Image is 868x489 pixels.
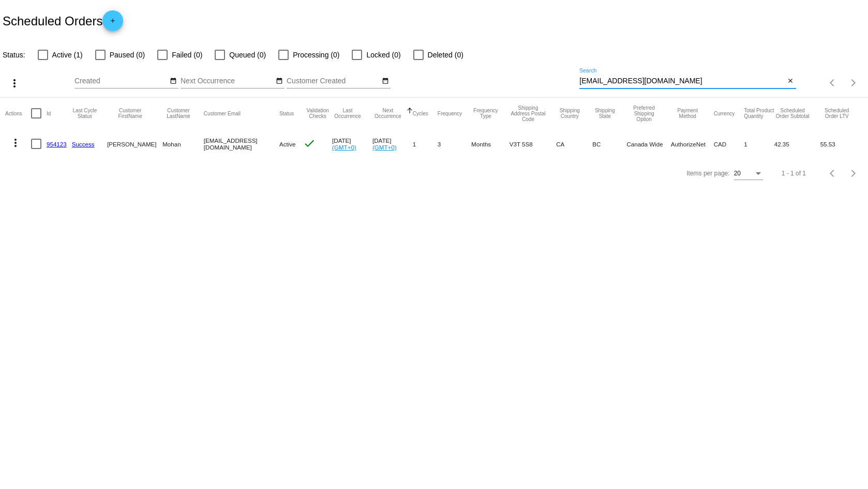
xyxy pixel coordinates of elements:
button: Clear [785,76,796,87]
button: Change sorting for PaymentMethod.Type [671,108,705,119]
button: Change sorting for ShippingCountry [556,108,583,119]
button: Previous page [822,163,843,184]
mat-cell: BC [592,129,626,159]
button: Change sorting for Frequency [438,110,462,116]
mat-icon: date_range [382,77,389,85]
mat-icon: date_range [170,77,177,85]
button: Change sorting for Subtotal [774,108,811,119]
mat-cell: 55.53 [820,129,863,159]
button: Change sorting for LifetimeValue [820,108,854,119]
a: (GMT+0) [332,144,356,151]
mat-icon: more_vert [9,137,22,149]
mat-cell: Months [471,129,510,159]
button: Change sorting for CustomerFirstName [107,108,153,119]
mat-cell: 3 [438,129,471,159]
mat-cell: 1 [413,129,438,159]
input: Search [579,77,785,85]
mat-cell: V3T 5S8 [510,129,556,159]
mat-cell: [EMAIL_ADDRESS][DOMAIN_NAME] [204,129,279,159]
a: (GMT+0) [372,144,397,151]
mat-cell: Mohan [162,129,204,159]
mat-select: Items per page: [734,170,763,177]
input: Created [74,77,168,85]
mat-cell: [PERSON_NAME] [107,129,162,159]
div: 1 - 1 of 1 [782,170,806,177]
button: Change sorting for ShippingState [592,108,617,119]
mat-cell: AuthorizeNet [671,129,714,159]
span: Active [279,141,296,147]
button: Previous page [822,72,843,93]
mat-cell: 42.35 [774,129,820,159]
button: Change sorting for NextOccurrenceUtc [372,108,403,119]
mat-header-cell: Actions [5,98,31,129]
button: Next page [843,163,864,184]
span: Queued (0) [229,49,266,61]
mat-cell: Canada Wide [626,129,670,159]
mat-icon: date_range [276,77,283,85]
input: Customer Created [287,77,380,85]
button: Change sorting for Status [279,110,294,116]
button: Change sorting for LastProcessingCycleId [72,108,98,119]
mat-cell: CAD [714,129,744,159]
button: Change sorting for CustomerEmail [204,110,241,116]
button: Change sorting for Id [47,110,51,116]
mat-icon: check [303,137,316,150]
button: Change sorting for CurrencyIso [714,110,735,116]
button: Change sorting for CustomerLastName [162,108,194,119]
span: 20 [734,170,741,177]
span: Status: [3,51,25,59]
span: Active (1) [52,49,83,61]
mat-cell: CA [556,129,592,159]
mat-cell: 1 [744,129,774,159]
mat-icon: add [107,17,119,29]
span: Paused (0) [110,49,145,61]
span: Failed (0) [172,49,202,61]
span: Deleted (0) [428,49,463,61]
div: Items per page: [686,170,729,177]
a: Success [72,141,95,147]
mat-icon: close [787,77,794,85]
span: Locked (0) [366,49,400,61]
button: Change sorting for LastOccurrenceUtc [332,108,363,119]
button: Next page [843,72,864,93]
input: Next Occurrence [181,77,274,85]
h2: Scheduled Orders [3,10,123,31]
button: Change sorting for PreferredShippingOption [626,105,661,122]
mat-header-cell: Validation Checks [303,98,332,129]
button: Change sorting for FrequencyType [471,108,500,119]
mat-icon: more_vert [8,77,21,90]
mat-header-cell: Total Product Quantity [744,98,774,129]
a: 954123 [47,141,67,147]
span: Processing (0) [293,49,339,61]
button: Change sorting for ShippingPostcode [510,105,547,122]
mat-cell: [DATE] [332,129,372,159]
button: Change sorting for Cycles [413,110,428,116]
mat-cell: [DATE] [372,129,413,159]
